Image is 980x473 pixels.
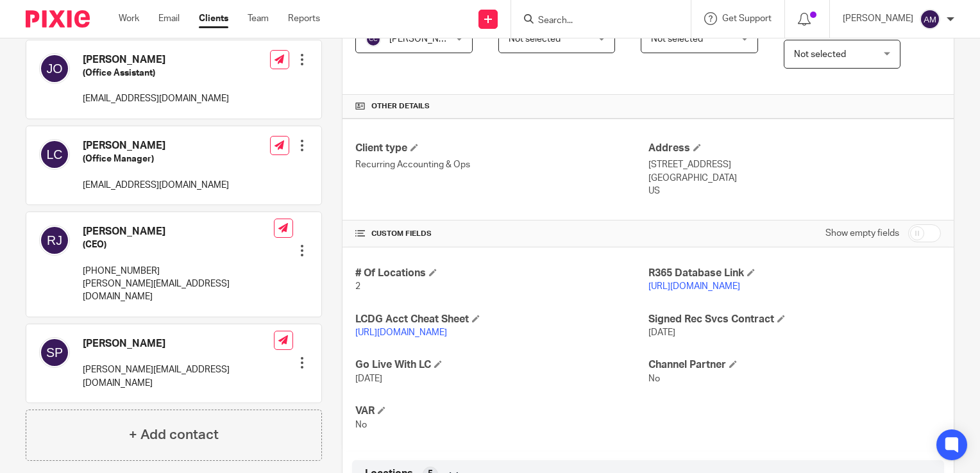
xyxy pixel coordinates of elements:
[825,227,899,240] label: Show empty fields
[371,101,430,112] span: Other details
[355,358,648,372] h4: Go Live With LC
[648,358,941,372] h4: Channel Partner
[39,225,70,256] img: svg%3E
[83,139,229,153] h4: [PERSON_NAME]
[83,265,274,278] p: [PHONE_NUMBER]
[355,328,447,337] a: [URL][DOMAIN_NAME]
[26,10,90,28] img: Pixie
[199,12,228,25] a: Clients
[129,425,219,445] h4: + Add contact
[83,225,274,238] h4: [PERSON_NAME]
[920,9,940,29] img: svg%3E
[355,267,648,280] h4: # Of Locations
[83,67,229,79] h5: (Office Assistant)
[355,142,648,155] h4: Client type
[651,35,703,44] span: Not selected
[83,153,229,165] h5: (Office Manager)
[648,282,740,291] a: [URL][DOMAIN_NAME]
[355,158,648,171] p: Recurring Accounting & Ops
[355,313,648,326] h4: LCDG Acct Cheat Sheet
[248,12,269,25] a: Team
[648,158,941,171] p: [STREET_ADDRESS]
[83,337,274,351] h4: [PERSON_NAME]
[389,35,460,44] span: [PERSON_NAME]
[794,50,846,59] span: Not selected
[648,172,941,185] p: [GEOGRAPHIC_DATA]
[355,404,648,418] h4: VAR
[119,12,139,25] a: Work
[537,15,652,27] input: Search
[648,185,941,197] p: US
[83,92,229,105] p: [EMAIL_ADDRESS][DOMAIN_NAME]
[355,420,367,429] span: No
[355,229,648,239] h4: CUSTOM FIELDS
[722,14,772,23] span: Get Support
[83,179,229,192] p: [EMAIL_ADDRESS][DOMAIN_NAME]
[509,35,561,44] span: Not selected
[39,53,70,84] img: svg%3E
[355,282,360,291] span: 2
[648,267,941,280] h4: R365 Database Link
[648,313,941,326] h4: Signed Rec Svcs Contract
[843,12,913,25] p: [PERSON_NAME]
[288,12,320,25] a: Reports
[83,238,274,251] h5: (CEO)
[39,139,70,170] img: svg%3E
[39,337,70,368] img: svg%3E
[158,12,180,25] a: Email
[83,278,274,304] p: [PERSON_NAME][EMAIL_ADDRESS][DOMAIN_NAME]
[83,363,274,390] p: [PERSON_NAME][EMAIL_ADDRESS][DOMAIN_NAME]
[366,31,381,47] img: svg%3E
[648,142,941,155] h4: Address
[83,53,229,67] h4: [PERSON_NAME]
[355,374,382,383] span: [DATE]
[648,328,675,337] span: [DATE]
[648,374,660,383] span: No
